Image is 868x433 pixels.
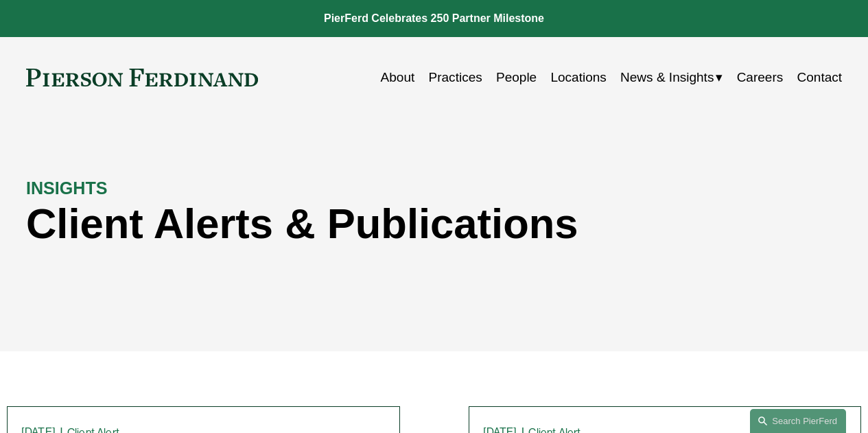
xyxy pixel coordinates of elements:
[550,65,606,91] a: Locations
[429,65,482,91] a: Practices
[26,200,638,248] h1: Client Alerts & Publications
[737,65,784,91] a: Careers
[26,178,108,198] strong: INSIGHTS
[496,65,537,91] a: People
[381,65,415,91] a: About
[797,65,843,91] a: Contact
[620,65,723,91] a: folder dropdown
[620,66,714,89] span: News & Insights
[750,409,846,433] a: Search this site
